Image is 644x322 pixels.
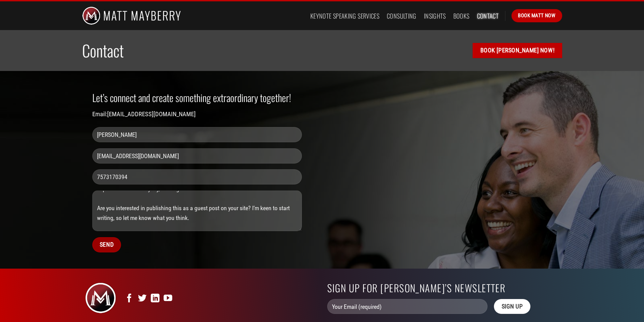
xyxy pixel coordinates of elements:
[453,10,470,22] a: Books
[151,294,159,303] a: Follow on LinkedIn
[327,299,562,314] form: Contact form
[92,169,302,184] input: Your Phone
[473,43,562,58] a: Book [PERSON_NAME] Now!
[82,39,124,62] span: Contact
[92,91,302,104] h2: Let’s connect and create something extraordinary together!
[107,110,196,118] a: [EMAIL_ADDRESS][DOMAIN_NAME]
[164,294,172,303] a: Follow on YouTube
[327,282,562,294] h2: Sign up for [PERSON_NAME]’s Newsletter
[92,237,121,252] input: Send
[424,10,446,22] a: Insights
[327,299,488,314] input: Your Email (required)
[125,294,134,303] a: Follow on Facebook
[82,1,181,30] img: Matt Mayberry
[92,148,302,164] input: Your Email
[92,109,302,119] p: Email:
[310,10,379,22] a: Keynote Speaking Services
[511,9,562,22] a: Book Matt Now
[480,46,554,55] span: Book [PERSON_NAME] Now!
[494,299,530,314] input: Sign Up
[138,294,146,303] a: Follow on Twitter
[477,10,499,22] a: Contact
[92,127,302,258] form: Contact form
[387,10,416,22] a: Consulting
[92,127,302,142] input: Your Name
[518,11,555,20] span: Book Matt Now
